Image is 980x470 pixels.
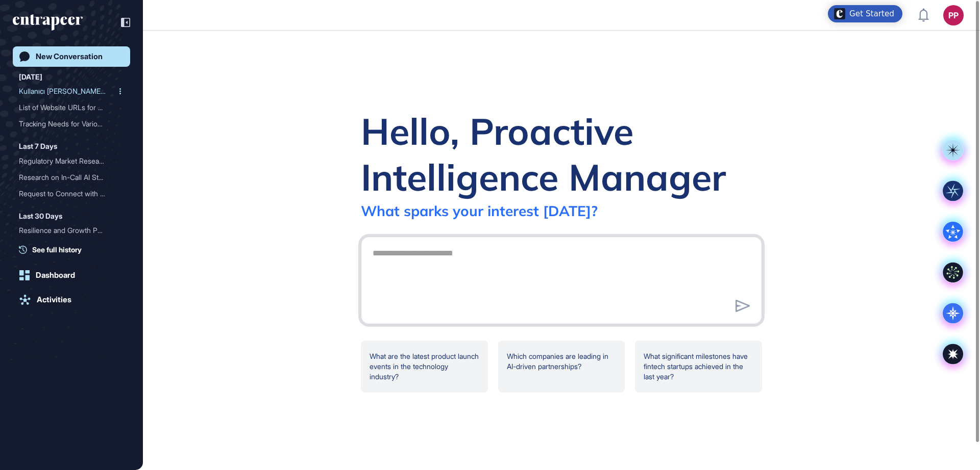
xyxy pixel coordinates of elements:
[19,99,124,116] div: List of Website URLs for Various Tech and Finance Companies
[32,244,82,255] span: See full history
[36,52,103,61] div: New Conversation
[361,341,488,393] div: What are the latest product launch events in the technology industry?
[19,116,116,132] div: Tracking Needs for Variou...
[19,153,116,169] div: Regulatory Market Researc...
[19,71,42,83] div: [DATE]
[834,8,845,19] img: launcher-image-alternative-text
[943,5,964,25] button: PP
[19,244,130,255] a: See full history
[828,5,902,22] div: Open Get Started checklist
[19,116,124,132] div: Tracking Needs for Various Financial and Tech Websites
[849,9,894,19] div: Get Started
[19,83,124,99] div: Kullanıcı Talebi: Web Sitesi İncelemeleri ve Takip
[19,186,116,202] div: Request to Connect with R...
[36,271,75,280] div: Dashboard
[19,186,124,202] div: Request to Connect with Reese
[19,140,57,152] div: Last 7 Days
[19,99,116,116] div: List of Website URLs for ...
[19,83,116,99] div: Kullanıcı [PERSON_NAME]: Web Sit...
[361,108,762,200] div: Hello, Proactive Intelligence Manager
[498,341,625,393] div: Which companies are leading in AI-driven partnerships?
[13,265,130,285] a: Dashboard
[635,341,762,393] div: What significant milestones have fintech startups achieved in the last year?
[19,222,116,239] div: Resilience and Growth Pot...
[19,222,124,239] div: Resilience and Growth Potential of Fintech Startups in Turkey Amid Political and Economic Uncerta...
[13,14,83,31] div: entrapeer-logo
[19,169,116,186] div: Research on In-Call AI St...
[19,169,124,186] div: Research on In-Call AI Startups in the U.S. Telecommunications Sector
[19,153,124,169] div: Regulatory Market Research on Cryptocurrency in Turkey
[13,290,130,310] a: Activities
[37,295,71,304] div: Activities
[361,202,598,220] div: What sparks your interest [DATE]?
[13,46,130,67] a: New Conversation
[19,210,62,222] div: Last 30 Days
